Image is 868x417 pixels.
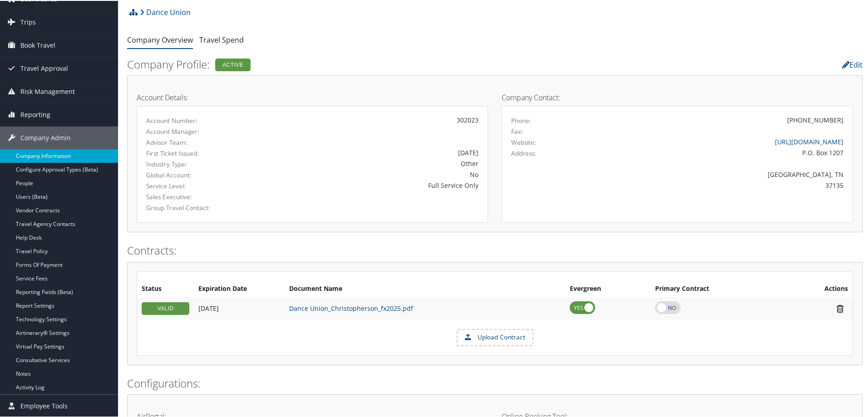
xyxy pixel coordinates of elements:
i: Remove Contract [832,303,848,313]
label: Group Travel Contact: [146,202,248,211]
div: Add/Edit Date [198,304,280,312]
span: Travel Approval [20,56,68,79]
th: Primary Contract [651,280,784,296]
label: Website: [511,137,536,146]
a: Dance Union_Christopherson_fx2025.pdf [289,303,413,312]
label: Upload Contract [458,329,533,344]
a: Edit [842,59,863,69]
th: Status [137,280,194,296]
span: [DATE] [198,303,219,312]
div: P.O. Box 1207 [598,147,844,157]
div: VALID [142,301,189,314]
div: [DATE] [261,147,478,157]
label: Service Level: [146,181,248,190]
a: Travel Spend [199,34,244,44]
th: Actions [784,280,853,296]
div: 302023 [261,114,478,124]
span: Reporting [20,103,50,125]
a: Dance Union [140,2,191,20]
div: Other [261,158,478,167]
a: [URL][DOMAIN_NAME] [775,137,843,145]
span: Risk Management [20,79,75,102]
label: Account Number: [146,115,248,124]
label: Advisor Team: [146,137,248,146]
span: Company Admin [20,126,71,148]
th: Expiration Date [194,280,285,296]
a: Company Overview [127,34,193,44]
div: Full Service Only [261,180,478,189]
label: Industry Type: [146,159,248,168]
label: Phone: [511,115,531,124]
label: Address: [511,148,536,157]
h4: Company Contact: [502,93,853,100]
div: No [261,169,478,178]
h4: Account Details: [137,93,488,100]
span: Book Travel [20,33,55,56]
span: Employee Tools [20,394,68,417]
div: 37135 [598,180,844,189]
label: First Ticket Issued: [146,148,248,157]
h2: Company Profile: [127,56,613,71]
th: Document Name [285,280,565,296]
h2: Contracts: [127,242,863,257]
h2: Configurations: [127,375,863,390]
div: Active [215,58,251,70]
div: [PHONE_NUMBER] [787,114,843,124]
label: Account Manager: [146,126,248,135]
label: Global Account: [146,170,248,179]
label: Sales Executive: [146,191,248,201]
th: Evergreen [565,280,651,296]
div: [GEOGRAPHIC_DATA], TN [598,169,844,178]
label: Fax: [511,126,523,135]
span: Trips [20,10,36,33]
